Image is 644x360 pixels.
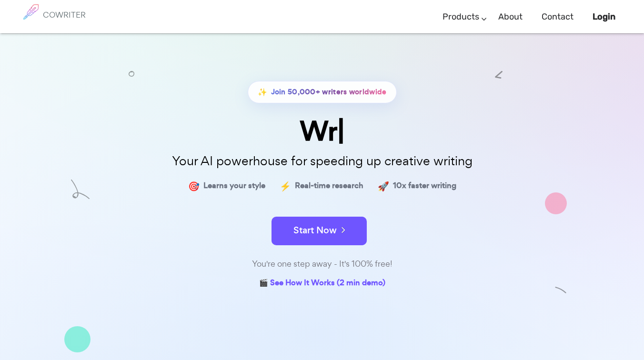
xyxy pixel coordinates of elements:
span: 🚀 [378,179,389,193]
a: Login [593,3,615,31]
span: 10x faster writing [393,179,456,193]
b: Login [593,11,615,22]
p: Your AI powerhouse for speeding up creative writing [84,151,560,171]
span: ⚡ [280,179,291,193]
button: Start Now [272,217,367,245]
a: Contact [542,3,574,31]
span: ✨ [258,85,267,99]
a: 🎬 See How It Works (2 min demo) [259,276,385,291]
a: About [498,3,523,31]
span: Join 50,000+ writers worldwide [271,85,387,99]
span: 🎯 [188,179,200,193]
div: Wr [84,118,560,145]
a: Products [443,3,479,31]
span: Learns your style [203,179,265,193]
img: shape [64,326,91,352]
span: Real-time research [295,179,363,193]
div: You're one step away - It's 100% free! [84,257,560,271]
img: shape [555,284,567,296]
h6: COWRITER [43,10,86,19]
img: shape [71,180,90,200]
